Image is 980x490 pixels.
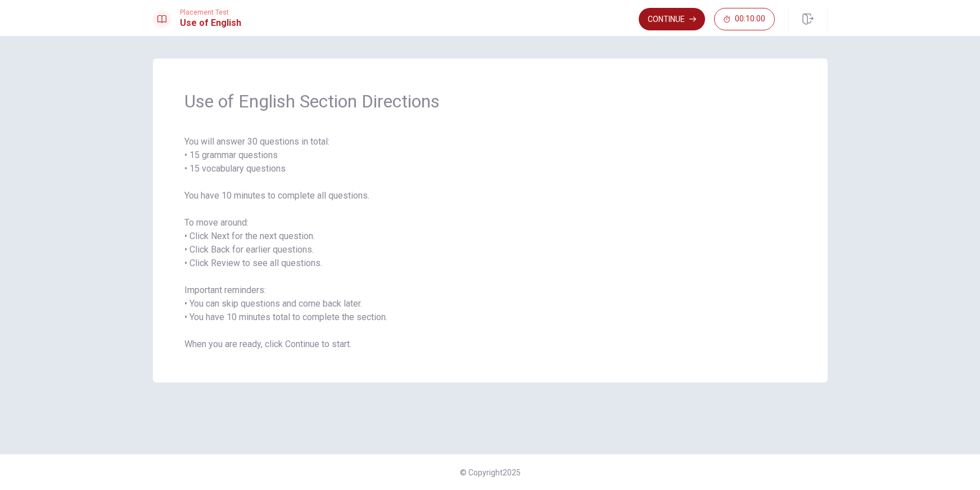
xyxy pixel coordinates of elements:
[180,16,241,30] h1: Use of English
[184,90,796,113] span: Use of English Section Directions
[735,15,765,24] span: 00:10:00
[184,135,796,351] span: You will answer 30 questions in total: • 15 grammar questions • 15 vocabulary questions You have ...
[460,468,521,477] span: © Copyright 2025
[180,8,241,16] span: Placement Test
[714,8,775,30] button: 00:10:00
[639,8,705,30] button: Continue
